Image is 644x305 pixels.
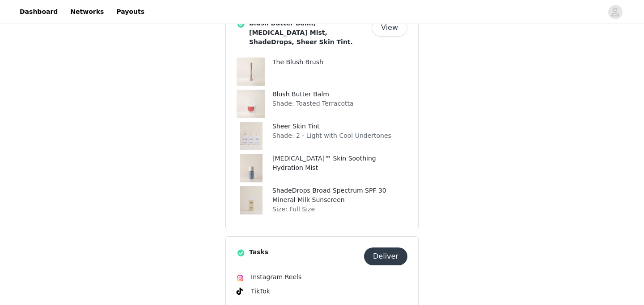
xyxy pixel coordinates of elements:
[272,131,407,140] p: Shade: 2 - Light with Cool Undertones
[364,247,407,265] button: Deliver
[251,288,270,295] span: TikTok
[249,19,368,47] h4: Blush Butter Balm, [MEDICAL_DATA] Mist, ShadeDrops, Sheer Skin Tint.
[372,25,407,31] a: View
[272,186,407,205] p: ShadeDrops Broad Spectrum SPF 30 Mineral Milk Sunscreen
[372,19,407,37] button: View
[251,273,301,280] span: Instagram Reels
[364,253,407,260] a: Deliver
[111,2,150,22] a: Payouts
[611,5,619,19] div: avatar
[272,205,407,214] p: Size: Full Size
[65,2,109,22] a: Networks
[272,58,407,67] p: The Blush Brush
[272,90,407,99] p: Blush Butter Balm
[272,154,407,173] p: [MEDICAL_DATA]™ Skin Soothing Hydration Mist
[237,275,244,282] img: Instagram Icon
[14,2,63,22] a: Dashboard
[225,8,419,229] div: Blush Butter Balm, Jet Lag Mist, ShadeDrops, Sheer Skin Tint.
[272,99,407,108] p: Shade: Toasted Terracotta
[272,122,407,131] p: Sheer Skin Tint
[249,247,360,257] h4: Tasks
